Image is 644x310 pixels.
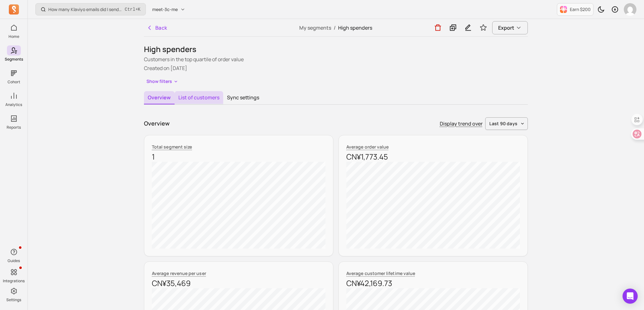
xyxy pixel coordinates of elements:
span: Export [498,24,514,32]
p: CN¥35,469 [152,278,325,288]
p: Analytics [5,102,22,107]
canvas: chart [152,162,325,249]
span: Average revenue per user [152,270,206,276]
button: Toggle dark mode [595,3,607,16]
p: Guides [8,258,20,263]
button: Guides [7,246,21,265]
span: meet-3c-me [152,6,178,13]
button: Back [144,21,170,34]
button: Overview [144,91,175,104]
span: last 90 days [489,120,517,127]
p: Reports [7,125,21,130]
p: Earn $200 [570,6,591,13]
img: avatar [624,3,636,16]
canvas: chart [346,162,520,249]
button: Sync settings [223,91,263,104]
button: last 90 days [485,117,528,130]
p: CN¥1,773.45 [346,152,520,162]
button: Toggle favorite [477,21,490,34]
p: Integrations [3,278,25,284]
span: Average customer lifetime value [346,270,415,276]
span: Average order value [346,144,389,150]
p: Home [9,34,19,39]
p: Cohort [8,79,20,85]
button: Earn $200 [557,3,593,16]
button: How many Klaviyo emails did I send, and how well did they perform?Ctrl+K [35,3,146,15]
p: 1 [152,152,325,162]
p: Segments [5,57,23,62]
button: List of customers [175,91,223,104]
button: meet-3c-me [148,4,189,15]
span: High spenders [338,24,372,31]
button: Show filters [144,77,181,86]
span: Total segment size [152,144,192,150]
p: How many Klaviyo emails did I send, and how well did they perform? [48,6,122,13]
p: Overview [144,119,170,128]
p: Customers in the top quartile of order value [144,56,528,63]
p: Settings [6,297,21,302]
span: + [125,6,140,13]
h1: High spenders [144,44,528,54]
p: Display trend over [440,120,483,127]
p: Created on [DATE] [144,64,528,72]
p: CN¥42,169.73 [346,278,520,288]
kbd: Ctrl [125,6,135,13]
span: / [331,24,338,31]
kbd: K [138,7,140,12]
a: My segments [299,24,331,31]
button: Export [492,21,528,34]
div: Open Intercom Messenger [623,289,638,304]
